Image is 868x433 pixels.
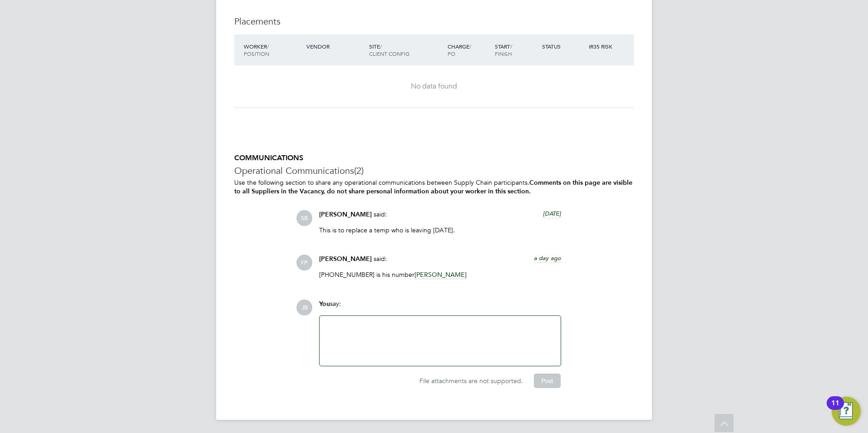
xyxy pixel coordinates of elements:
div: Status [540,38,587,54]
span: You [319,300,330,308]
span: SB [296,210,312,226]
span: / Finish [495,43,512,57]
h3: Placements [234,15,634,27]
div: Start [493,38,540,62]
div: IR35 Risk [587,38,618,54]
span: a day ago [534,254,561,262]
div: Site [367,38,445,62]
span: JB [296,300,312,315]
span: [PERSON_NAME] [319,211,372,218]
span: File attachments are not supported. [419,377,523,385]
span: (2) [354,165,364,177]
span: [PERSON_NAME] [414,271,467,279]
p: [PHONE_NUMBER] is his number [319,271,561,279]
div: say: [319,300,561,315]
div: 11 [831,403,839,415]
span: said: [374,255,387,263]
button: Post [534,374,561,388]
p: Use the following section to share any operational communications between Supply Chain participants. [234,178,634,196]
span: / PO [448,43,471,57]
button: Open Resource Center, 11 new notifications [832,397,861,426]
span: / Client Config [369,43,409,57]
span: / Position [244,43,269,57]
h3: Operational Communications [234,165,634,177]
span: FP [296,255,312,271]
p: This is to replace a temp who is leaving [DATE]. [319,226,561,234]
div: Charge [445,38,493,62]
div: Worker [242,38,304,62]
div: Vendor [304,38,367,54]
h5: COMMUNICATIONS [234,153,634,163]
span: said: [374,210,387,218]
span: [PERSON_NAME] [319,255,372,263]
div: No data found [243,82,625,91]
span: [DATE] [543,210,561,217]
